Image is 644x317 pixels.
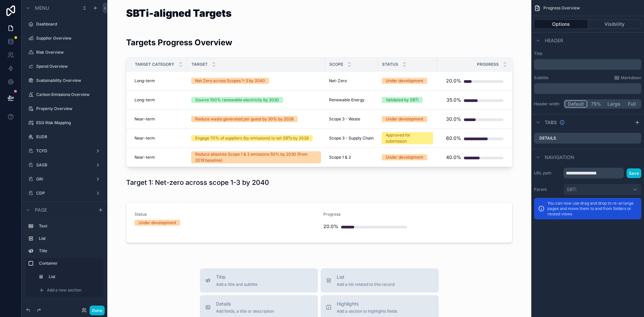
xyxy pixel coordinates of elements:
label: Text [39,223,101,229]
label: SASB [36,162,93,168]
span: List [337,274,394,280]
button: TitleAdd a title and subtitle [200,268,318,293]
label: GRI [36,176,93,182]
span: Target Category [135,62,174,67]
div: scrollable content [21,218,107,304]
button: Options [534,19,588,29]
button: ListAdd a list related to this record [321,268,439,293]
span: Details [216,301,274,307]
label: Parent [534,187,561,192]
span: Navigation [545,154,574,161]
button: Default [565,100,587,108]
button: 75% [587,100,604,108]
label: List [39,236,101,241]
button: Visibility [588,19,642,29]
label: TCFD [36,148,93,154]
span: Scope [329,62,343,67]
span: Add a list related to this record [337,282,394,287]
label: URL path [534,170,561,176]
label: Container [39,261,101,266]
button: Done [90,306,105,315]
span: Status [382,62,398,67]
span: Progress Overview [543,5,580,11]
button: Large [604,100,623,108]
span: Add a section to highlights fields [337,309,397,314]
div: scrollable content [534,59,641,70]
label: Spend Overview [36,64,102,69]
label: Carbon Emissions Overview [36,92,102,97]
span: Markdown [621,75,641,81]
span: Highlights [337,301,397,307]
label: Subtitle [534,75,548,81]
label: Dashboard [36,21,102,27]
label: Title [39,248,101,254]
button: Save [627,168,641,178]
span: Header [545,37,563,44]
span: Title [216,274,258,280]
label: CDP [36,191,93,196]
span: Add fields, a title or description [216,309,274,314]
span: Add a new section [47,287,82,293]
label: Title [534,51,641,56]
p: You can now use drag and drop to re-arrange pages and move them to and from folders or nested views [547,201,637,217]
label: Risk Overview [36,50,102,55]
div: scrollable content [534,83,641,94]
span: Target [192,62,208,67]
span: Menu [35,5,49,11]
label: Property Overview [36,106,102,111]
button: Full [623,100,640,108]
label: Supplier Overview [36,36,102,41]
span: Page [35,207,47,213]
label: Sustainability Overview [36,78,102,83]
span: SBTi [567,186,576,193]
a: Markdown [614,75,641,81]
label: EUDR [36,134,102,140]
button: SBTi [563,184,641,195]
label: Header width [534,101,561,107]
label: ESG Risk Mapping [36,120,102,125]
span: Tabs [545,119,557,126]
span: Add a title and subtitle [216,282,258,287]
label: List [49,274,99,279]
label: Details [539,136,556,141]
span: Progress [477,62,499,67]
